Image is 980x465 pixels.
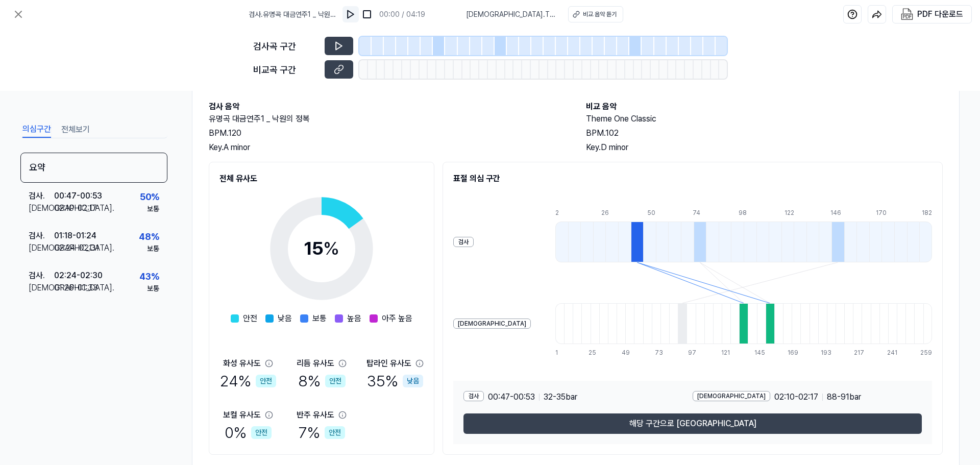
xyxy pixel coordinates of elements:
div: 97 [688,348,697,357]
div: 검사 [453,237,474,247]
span: 32 - 35 bar [544,391,577,403]
div: 보통 [147,204,159,214]
h2: Theme One Classic [586,113,943,125]
span: % [323,237,339,259]
div: 35 % [367,370,423,393]
h2: 표절 의심 구간 [453,173,932,185]
div: 193 [821,348,829,357]
div: 43 % [139,270,159,283]
div: 01:26 - 01:33 [54,282,98,294]
img: PDF Download [901,8,913,20]
span: 안전 [243,312,257,325]
span: 00:47 - 00:53 [488,391,535,403]
div: 8 % [298,370,346,393]
div: 50 % [140,190,159,204]
div: 73 [655,348,664,357]
div: 49 [622,348,630,357]
div: 검사 . [29,230,54,242]
div: [DEMOGRAPHIC_DATA] . [29,202,54,214]
div: 217 [854,348,863,357]
div: 48 % [139,230,159,243]
h2: 비교 음악 [586,101,943,113]
div: BPM. 120 [209,127,566,139]
div: 145 [754,348,763,357]
div: 182 [922,208,932,217]
div: 25 [589,348,597,357]
img: play [346,9,356,19]
div: 리듬 유사도 [297,357,334,370]
div: Key. D minor [586,141,943,154]
div: 탑라인 유사도 [366,357,411,370]
div: [DEMOGRAPHIC_DATA] [693,391,770,401]
span: 88 - 91 bar [827,391,861,403]
span: 아주 높음 [382,312,412,325]
h2: 유명곡 대금연주1 _ 낙원의 정복 [209,113,566,125]
div: Key. A minor [209,141,566,154]
div: 낮음 [403,375,423,387]
div: 15 [304,235,339,262]
div: 안전 [325,375,346,387]
span: 낮음 [278,312,292,325]
span: 02:10 - 02:17 [774,391,818,403]
button: PDF 다운로드 [899,6,965,23]
h2: 검사 음악 [209,101,566,113]
div: 2 [555,208,568,217]
div: 검사 [463,391,484,401]
div: [DEMOGRAPHIC_DATA] [453,319,531,329]
div: 241 [887,348,896,357]
div: [DEMOGRAPHIC_DATA] . [29,282,54,294]
div: 24 % [220,370,276,393]
div: 안전 [256,375,276,387]
div: 169 [788,348,796,357]
div: 74 [693,208,705,217]
div: 반주 유사도 [297,409,334,421]
div: 259 [920,348,932,357]
div: 검사 . [29,190,54,202]
img: help [847,9,857,19]
div: 146 [830,208,843,217]
h2: 전체 유사도 [219,173,424,185]
div: 98 [739,208,751,217]
div: 7 % [299,421,345,444]
img: stop [362,9,372,19]
div: 00:47 - 00:53 [54,190,102,202]
div: 02:24 - 02:30 [54,270,103,282]
div: 검사 . [29,270,54,282]
div: 보통 [147,283,159,294]
span: 높음 [347,312,361,325]
div: [DEMOGRAPHIC_DATA] . [29,242,54,254]
div: BPM. 102 [586,127,943,139]
div: 검사곡 구간 [253,39,318,53]
div: 보컬 유사도 [223,409,261,421]
div: 02:24 - 02:31 [54,242,99,254]
div: 비교곡 구간 [253,63,318,77]
div: 보통 [147,243,159,254]
div: 화성 유사도 [223,357,261,370]
div: 1 [555,348,564,357]
div: 요약 [20,153,167,183]
button: 전체보기 [61,121,90,138]
div: 122 [785,208,797,217]
span: 보통 [312,312,327,325]
div: 02:10 - 02:17 [54,202,97,214]
div: 121 [721,348,730,357]
button: 의심구간 [22,121,51,138]
div: 안전 [325,426,345,439]
div: 안전 [251,426,272,439]
div: 00:00 / 04:19 [379,9,425,20]
div: 01:18 - 01:24 [54,230,96,242]
div: 26 [601,208,614,217]
div: 비교 음악 듣기 [583,10,617,19]
span: 검사 . 유명곡 대금연주1 _ 낙원의 정복 [249,9,338,20]
div: 0 % [225,421,272,444]
button: 비교 음악 듣기 [568,6,623,22]
span: [DEMOGRAPHIC_DATA] . Theme One Classic [466,9,556,20]
img: share [872,9,882,19]
button: 해당 구간으로 [GEOGRAPHIC_DATA] [463,413,922,434]
div: PDF 다운로드 [917,8,963,21]
div: 170 [876,208,889,217]
div: 50 [647,208,660,217]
